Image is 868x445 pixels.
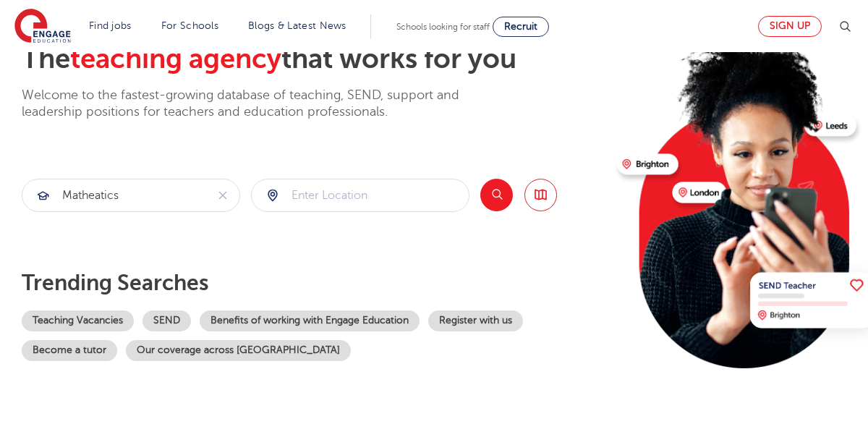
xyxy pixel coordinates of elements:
span: Recruit [504,21,537,32]
input: Submit [252,179,469,211]
a: Register with us [428,310,523,331]
span: teaching agency [70,43,281,75]
button: Search [480,179,513,211]
a: Sign up [758,16,822,37]
button: Clear [206,179,239,211]
a: Our coverage across [GEOGRAPHIC_DATA] [126,340,351,361]
a: Become a tutor [22,340,117,361]
a: Find jobs [89,20,132,31]
a: SEND [142,310,191,331]
input: Submit [22,179,206,211]
div: Submit [22,179,240,212]
a: Recruit [493,17,549,37]
img: Engage Education [14,9,71,45]
h2: The that works for you [22,43,605,76]
a: Benefits of working with Engage Education [200,310,420,331]
a: Blogs & Latest News [248,20,346,31]
p: Trending searches [22,270,605,296]
a: For Schools [161,20,218,31]
div: Submit [251,179,469,212]
p: Welcome to the fastest-growing database of teaching, SEND, support and leadership positions for t... [22,87,499,121]
span: Schools looking for staff [396,22,490,32]
a: Teaching Vacancies [22,310,134,331]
